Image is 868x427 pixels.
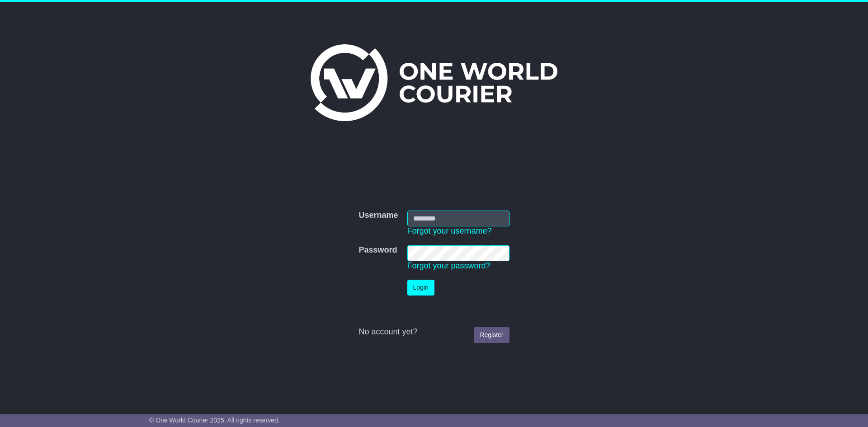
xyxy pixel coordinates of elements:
a: Register [474,327,509,343]
img: One World [311,44,557,121]
a: Forgot your password? [407,261,491,270]
span: © One World Courier 2025. All rights reserved. [149,417,280,424]
div: No account yet? [359,327,509,337]
label: Password [359,245,397,255]
button: Login [407,280,434,296]
label: Username [359,211,398,221]
a: Forgot your username? [407,226,492,235]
